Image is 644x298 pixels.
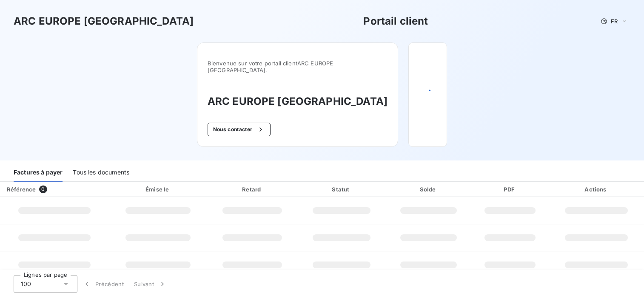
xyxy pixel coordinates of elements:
[77,275,129,293] button: Précédent
[387,185,470,194] div: Solde
[73,164,129,182] div: Tous les documents
[39,186,47,193] span: 0
[208,123,271,136] button: Nous contacter
[363,14,428,29] h3: Portail client
[208,60,388,73] span: Bienvenue sur votre portail client ARC EUROPE [GEOGRAPHIC_DATA] .
[14,14,194,29] h3: ARC EUROPE [GEOGRAPHIC_DATA]
[129,275,172,293] button: Suivant
[21,280,31,288] span: 100
[611,18,618,25] span: FR
[299,185,384,194] div: Statut
[550,185,642,194] div: Actions
[209,185,296,194] div: Retard
[208,94,388,109] h3: ARC EUROPE [GEOGRAPHIC_DATA]
[473,185,547,194] div: PDF
[111,185,205,194] div: Émise le
[14,164,63,182] div: Factures à payer
[7,186,36,193] div: Référence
